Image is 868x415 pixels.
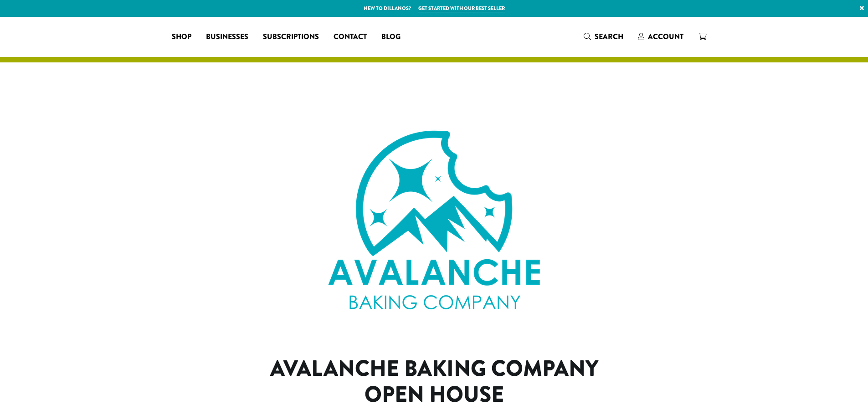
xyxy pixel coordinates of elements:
span: Shop [172,31,191,43]
span: Businesses [206,31,248,43]
span: Contact [334,31,367,43]
h1: Avalanche Baking Company Open House [239,356,629,408]
span: Blog [381,31,401,43]
span: Search [595,31,623,42]
span: Subscriptions [263,31,319,43]
a: Get started with our best seller [418,5,505,12]
a: Shop [164,30,199,44]
a: Search [576,29,631,44]
span: Account [648,31,683,42]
